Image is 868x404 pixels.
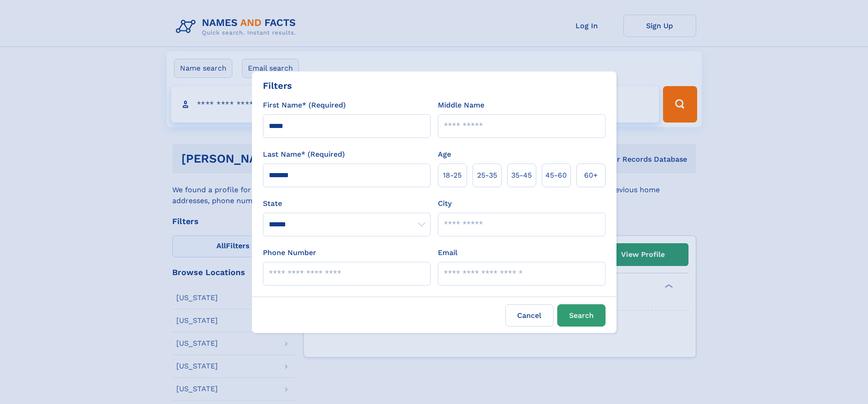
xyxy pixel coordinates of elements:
[438,198,452,209] label: City
[263,100,346,111] label: First Name* (Required)
[545,170,567,181] span: 45‑60
[584,170,598,181] span: 60+
[438,149,451,160] label: Age
[477,170,497,181] span: 25‑35
[443,170,462,181] span: 18‑25
[505,304,554,327] label: Cancel
[263,149,345,160] label: Last Name* (Required)
[438,247,457,258] label: Email
[263,198,431,209] label: State
[557,304,606,327] button: Search
[263,79,292,92] div: Filters
[511,170,532,181] span: 35‑45
[263,247,316,258] label: Phone Number
[438,100,484,111] label: Middle Name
